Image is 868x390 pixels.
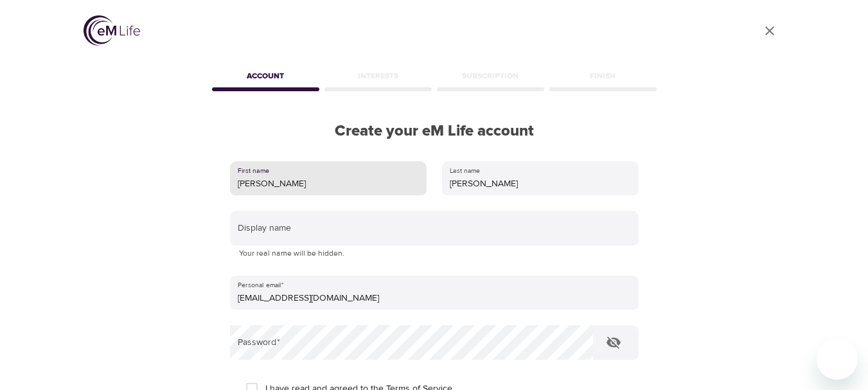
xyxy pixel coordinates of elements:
[754,15,785,46] a: close
[239,247,630,260] p: Your real name will be hidden.
[817,339,858,380] iframe: Button to launch messaging window
[209,122,659,141] h2: Create your eM Life account
[84,15,140,46] img: logo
